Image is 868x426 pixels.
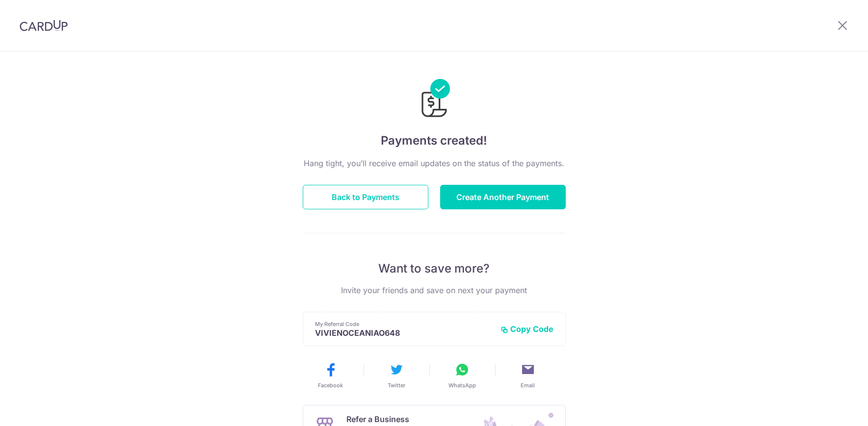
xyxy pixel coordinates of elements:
span: Facebook [318,381,343,389]
img: Payments [419,79,450,120]
button: Copy Code [500,324,553,334]
span: Email [521,381,535,389]
p: My Referral Code [315,320,493,328]
p: VIVIENOCEANIAO648 [315,328,493,338]
span: Twitter [388,381,405,389]
p: Refer a Business [346,413,454,425]
button: Create Another Payment [440,185,566,209]
button: WhatsApp [433,362,491,389]
button: Facebook [302,362,360,389]
button: Back to Payments [303,185,428,209]
p: Hang tight, you’ll receive email updates on the status of the payments. [303,157,566,169]
p: Want to save more? [303,261,566,276]
span: WhatsApp [448,381,476,389]
button: Twitter [368,362,425,389]
img: CardUp [20,20,68,31]
button: Email [499,362,557,389]
h4: Payments created! [303,132,566,150]
p: Invite your friends and save on next your payment [303,284,566,296]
